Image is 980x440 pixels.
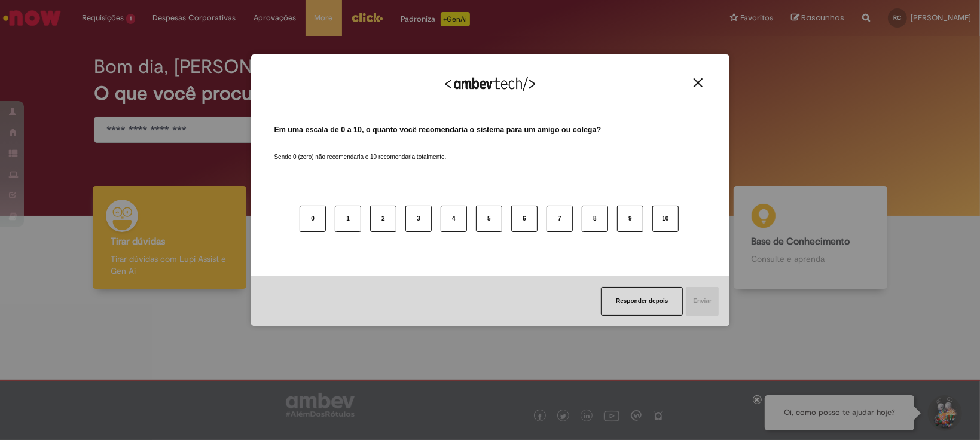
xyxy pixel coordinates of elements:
button: 2 [370,206,396,232]
img: Logo Ambevtech [445,77,535,91]
button: 10 [652,206,679,232]
img: Close [694,78,703,87]
label: Em uma escala de 0 a 10, o quanto você recomendaria o sistema para um amigo ou colega? [274,124,602,136]
label: Sendo 0 (zero) não recomendaria e 10 recomendaria totalmente. [274,139,447,161]
button: 1 [335,206,361,232]
button: Responder depois [601,287,683,316]
button: 5 [476,206,502,232]
button: 0 [300,206,326,232]
button: 3 [405,206,432,232]
button: 8 [582,206,608,232]
button: 6 [511,206,538,232]
button: 4 [441,206,467,232]
button: Close [690,78,706,88]
button: 9 [617,206,643,232]
button: 7 [547,206,573,232]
